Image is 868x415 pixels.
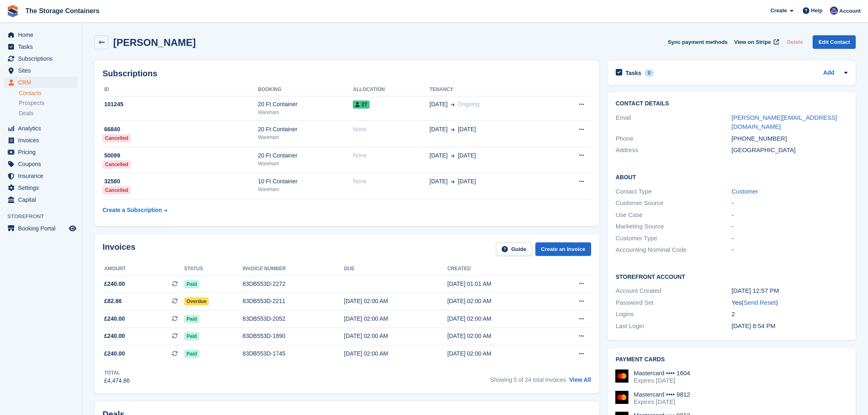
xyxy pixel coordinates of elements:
div: 101245 [103,100,258,109]
div: [DATE] 02:00 AM [344,349,448,358]
h2: Storefront Account [616,272,847,280]
span: [DATE] [429,151,448,160]
div: Wareham [258,134,353,141]
div: Expires [DATE] [634,398,690,406]
div: Cancelled [103,160,131,169]
h2: Invoices [103,242,135,256]
div: 83DB553D-2052 [242,315,344,323]
span: Account [839,7,861,15]
a: Deals [19,109,78,118]
div: 20 Ft Container [258,151,353,160]
div: Expires [DATE] [634,377,690,384]
div: 83DB553D-1890 [242,332,344,340]
span: [DATE] [429,100,448,109]
a: Create an Invoice [535,242,591,256]
button: Sync payment methods [668,35,728,49]
div: 83DB553D-2272 [242,280,344,288]
div: [GEOGRAPHIC_DATA] [731,146,847,155]
a: Guide [496,242,532,256]
div: Accounting Nominal Code [616,245,732,255]
div: Account Created [616,286,732,296]
span: Home [18,29,67,41]
div: 2 [731,310,847,319]
div: Yes [731,298,847,308]
span: £240.00 [104,332,125,340]
div: Mastercard •••• 1604 [634,369,690,377]
span: [DATE] [429,177,448,186]
span: Pricing [18,146,67,158]
div: Logins [616,310,732,319]
a: menu [4,194,78,205]
a: Create a Subscription [103,203,167,218]
a: menu [4,77,78,88]
img: stora-icon-8386f47178a22dfd0bd8f6a31ec36ba5ce8667c1dd55bd0f319d3a0aa187defe.svg [7,5,19,17]
span: Insurance [18,170,67,182]
a: menu [4,135,78,146]
span: [DATE] [458,177,476,186]
span: £240.00 [104,349,125,358]
span: Prospects [19,99,44,107]
div: Customer Source [616,198,732,208]
button: Delete [783,35,806,49]
a: Add [823,68,834,78]
span: Ongoing [458,101,480,107]
div: 10 Ft Container [258,177,353,186]
span: Overdue [184,297,209,306]
a: Edit Contact [813,35,856,49]
a: menu [4,123,78,134]
a: Send Reset [744,299,776,306]
div: - [731,198,847,208]
div: Wareham [258,186,353,193]
span: Create [770,7,787,15]
span: Storefront [7,212,82,221]
div: [DATE] 02:00 AM [448,332,551,340]
th: Booking [258,83,353,96]
div: 0 [644,69,654,77]
div: Wareham [258,160,353,167]
span: £82.86 [104,297,122,306]
div: [DATE] 02:00 AM [344,297,448,306]
div: 20 Ft Container [258,125,353,134]
h2: Subscriptions [103,69,591,78]
th: Amount [103,262,184,276]
img: Mastercard Logo [615,369,628,383]
div: 50099 [103,151,258,160]
div: [DATE] 02:00 AM [448,349,551,358]
span: [DATE] [429,125,448,134]
div: Create a Subscription [103,206,162,214]
span: Paid [184,280,199,288]
span: 27 [353,100,369,109]
th: Tenancy [429,83,550,96]
div: Contact Type [616,187,732,196]
a: menu [4,223,78,234]
div: Customer Type [616,234,732,243]
a: menu [4,41,78,52]
h2: Tasks [626,69,642,77]
div: 83DB553D-2211 [242,297,344,306]
span: £240.00 [104,315,125,323]
h2: Contact Details [616,100,847,107]
div: £4,474.86 [104,376,130,385]
span: [DATE] [458,151,476,160]
img: Dan Excell [830,7,838,15]
span: Booking Portal [18,223,67,234]
div: 66840 [103,125,258,134]
div: [PHONE_NUMBER] [731,134,847,144]
span: Paid [184,315,199,323]
a: The Storage Containers [22,4,103,18]
span: Deals [19,109,34,117]
div: Use Case [616,210,732,220]
h2: Payment cards [616,356,847,363]
a: menu [4,182,78,194]
div: [DATE] 02:00 AM [344,315,448,323]
div: Total [104,369,130,376]
span: [DATE] [458,125,476,134]
div: Wareham [258,109,353,116]
span: Invoices [18,135,67,146]
div: None [353,177,429,186]
th: Allocation [353,83,429,96]
div: Mastercard •••• 9812 [634,391,690,398]
span: Tasks [18,41,67,52]
div: 20 Ft Container [258,100,353,109]
a: menu [4,158,78,170]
